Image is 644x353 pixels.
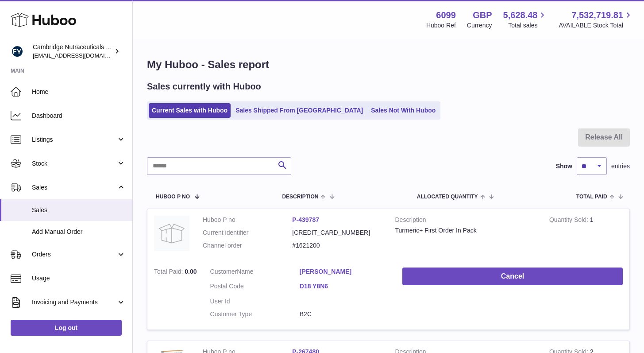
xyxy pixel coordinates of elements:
span: Orders [32,250,116,259]
label: Show [556,162,572,171]
img: huboo@camnutra.com [11,45,24,58]
span: Sales [32,206,126,214]
span: Stock [32,159,116,168]
dt: Channel order [203,241,292,250]
h1: My Huboo - Sales report [147,58,630,72]
span: Add Manual Order [32,228,126,236]
a: Sales Shipped From [GEOGRAPHIC_DATA] [232,103,366,118]
a: 5,628.48 Total sales [503,9,548,30]
span: Usage [32,274,126,283]
span: Dashboard [32,112,126,120]
strong: Total Paid [154,268,185,277]
span: Invoicing and Payments [32,298,116,306]
a: Current Sales with Huboo [149,103,231,118]
span: entries [611,162,630,171]
span: 5,628.48 [503,9,538,21]
dt: Name [210,268,300,278]
div: Huboo Ref [426,21,456,30]
strong: GBP [473,9,492,21]
a: D18 Y8N6 [300,282,389,291]
dd: [CREDIT_CARD_NUMBER] [292,229,382,237]
span: Total paid [576,194,607,200]
h2: Sales currently with Huboo [147,81,261,93]
div: Cambridge Nutraceuticals Ltd [33,43,112,60]
dt: Customer Type [210,310,300,318]
span: Home [32,88,126,96]
dd: B2C [300,310,389,318]
a: [PERSON_NAME] [300,268,389,276]
span: Customer [210,268,237,275]
span: Sales [32,183,116,192]
a: Log out [11,320,122,336]
strong: Quantity Sold [549,216,590,225]
span: 0.00 [185,268,197,275]
dt: User Id [210,297,300,306]
div: Currency [467,21,492,30]
a: 7,532,719.81 AVAILABLE Stock Total [559,9,633,30]
img: no-photo.jpg [154,216,189,251]
a: P-439787 [292,216,319,223]
div: Turmeric+ First Order In Pack [395,226,536,235]
span: Listings [32,136,116,144]
span: Total sales [508,21,548,30]
dt: Postal Code [210,282,300,293]
td: 1 [543,209,629,261]
span: [EMAIL_ADDRESS][DOMAIN_NAME] [33,52,130,59]
span: 7,532,719.81 [571,9,623,21]
button: Cancel [402,268,623,286]
span: Description [282,194,318,200]
a: Sales Not With Huboo [368,103,439,118]
span: ALLOCATED Quantity [417,194,478,200]
strong: Description [395,216,536,226]
dt: Huboo P no [203,216,292,224]
strong: 6099 [436,9,456,21]
dd: #1621200 [292,241,382,250]
span: AVAILABLE Stock Total [559,21,633,30]
span: Huboo P no [156,194,190,200]
dt: Current identifier [203,229,292,237]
